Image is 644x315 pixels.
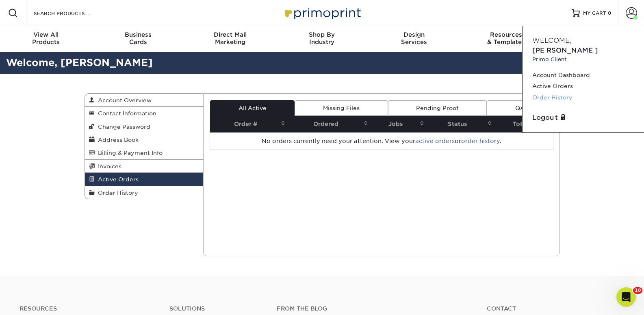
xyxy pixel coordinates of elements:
[371,116,427,132] th: Jobs
[85,186,204,199] a: Order History
[368,31,460,46] div: Services
[532,113,634,123] a: Logout
[210,100,295,116] a: All Active
[427,116,494,132] th: Status
[85,133,204,146] a: Address Book
[461,138,500,144] a: order history
[608,10,611,16] span: 0
[487,305,624,312] a: Contact
[532,46,598,54] span: [PERSON_NAME]
[532,37,571,44] span: Welcome,
[169,305,265,312] h4: Solutions
[184,31,276,46] div: Marketing
[95,137,139,143] span: Address Book
[368,31,460,38] span: Design
[95,123,150,130] span: Change Password
[494,116,553,132] th: Total
[368,26,460,52] a: DesignServices
[92,31,184,46] div: Cards
[92,31,184,38] span: Business
[460,31,552,46] div: & Templates
[210,132,553,150] td: No orders currently need your attention. View your or .
[85,173,204,186] a: Active Orders
[487,100,553,116] a: QA
[95,163,121,170] span: Invoices
[33,8,112,18] input: SEARCH PRODUCTS.....
[184,31,276,38] span: Direct Mail
[583,10,606,17] span: MY CART
[85,160,204,173] a: Invoices
[633,287,642,294] span: 10
[92,26,184,52] a: BusinessCards
[277,305,465,312] h4: From the Blog
[460,26,552,52] a: Resources& Templates
[20,305,157,312] h4: Resources
[95,176,139,183] span: Active Orders
[95,150,163,156] span: Billing & Payment Info
[95,110,156,117] span: Contact Information
[276,26,368,52] a: Shop ByIndustry
[85,146,204,159] a: Billing & Payment Info
[85,107,204,120] a: Contact Information
[184,26,276,52] a: Direct MailMarketing
[276,31,368,46] div: Industry
[532,81,634,92] a: Active Orders
[532,55,634,63] small: Primo Client
[616,287,636,307] iframe: Intercom live chat
[85,120,204,133] a: Change Password
[532,70,634,81] a: Account Dashboard
[282,4,363,22] img: Primoprint
[460,31,552,38] span: Resources
[532,92,634,103] a: Order History
[85,94,204,107] a: Account Overview
[415,138,455,144] a: active orders
[288,116,371,132] th: Ordered
[95,97,152,104] span: Account Overview
[210,116,288,132] th: Order #
[276,31,368,38] span: Shop By
[295,100,388,116] a: Missing Files
[95,189,138,196] span: Order History
[388,100,487,116] a: Pending Proof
